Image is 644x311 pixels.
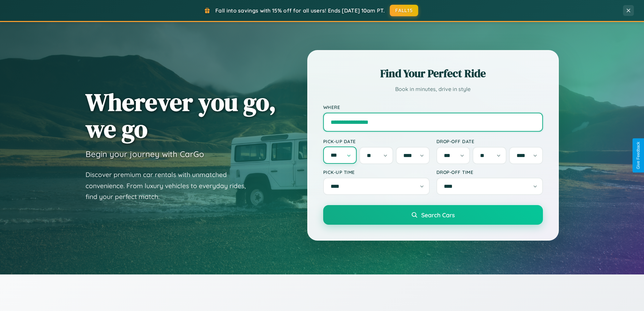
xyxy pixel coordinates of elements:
[436,169,543,175] label: Drop-off Time
[323,169,430,175] label: Pick-up Time
[636,142,641,169] div: Give Feedback
[86,89,276,142] h1: Wherever you go, we go
[323,84,543,94] p: Book in minutes, drive in style
[323,205,543,225] button: Search Cars
[390,5,418,16] button: FALL15
[323,66,543,81] h2: Find Your Perfect Ride
[323,104,543,110] label: Where
[436,138,543,144] label: Drop-off Date
[86,169,255,202] p: Discover premium car rentals with unmatched convenience. From luxury vehicles to everyday rides, ...
[215,7,385,14] span: Fall into savings with 15% off for all users! Ends [DATE] 10am PT.
[323,138,430,144] label: Pick-up Date
[421,211,455,219] span: Search Cars
[86,149,204,159] h3: Begin your journey with CarGo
